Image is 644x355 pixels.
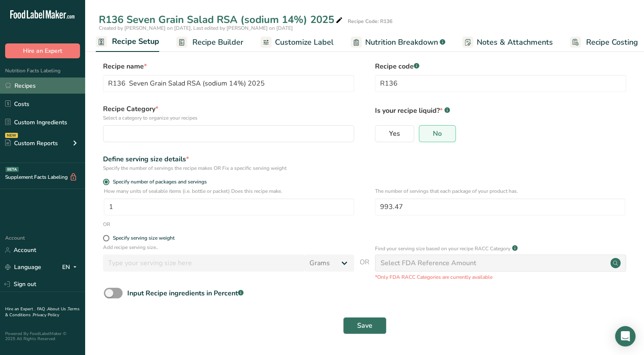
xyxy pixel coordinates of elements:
a: Recipe Setup [96,32,159,52]
span: No [433,129,442,138]
a: Recipe Builder [176,33,243,52]
span: Save [357,321,372,331]
button: Hire an Expert [5,43,80,58]
div: OR [103,220,110,228]
span: Yes [389,129,400,138]
div: Powered By FoodLabelMaker © 2025 All Rights Reserved [5,331,80,341]
span: Nutrition Breakdown [365,37,438,48]
a: Language [5,260,41,275]
input: Type your serving size here [103,255,304,272]
span: Recipe Costing [586,37,638,48]
div: Custom Reports [5,139,58,148]
p: Is your recipe liquid? [375,104,626,116]
a: FAQ . [37,306,47,312]
p: Find your serving size based on your recipe RACC Category [375,245,510,252]
a: Nutrition Breakdown [351,33,445,52]
a: Customize Label [260,33,334,52]
div: Define serving size details [103,154,354,164]
button: Save [343,317,386,334]
span: Specify number of packages and servings [109,179,207,185]
div: Input Recipe ingredients in Percent [127,288,243,298]
div: NEW [5,133,18,138]
div: Specify the number of servings the recipe makes OR Fix a specific serving weight [103,164,354,172]
span: OR [360,257,369,281]
p: How many units of sealable items (i.e. bottle or packet) Does this recipe make. [104,187,354,195]
label: Recipe Category [103,104,354,122]
div: Recipe Code: R136 [348,17,392,25]
span: Created by [PERSON_NAME] on [DATE], Last edited by [PERSON_NAME] on [DATE] [99,25,293,31]
div: R136 Seven Grain Salad RSA (sodium 14%) 2025 [99,12,344,27]
a: Privacy Policy [33,312,59,318]
span: Recipe Builder [192,37,243,48]
a: Notes & Attachments [462,33,553,52]
a: About Us . [47,306,68,312]
label: Recipe code [375,61,626,72]
a: Terms & Conditions . [5,306,80,318]
p: Select a category to organize your recipes [103,114,354,122]
div: Open Intercom Messenger [615,326,635,346]
div: Specify serving size weight [113,235,175,241]
div: BETA [6,167,19,172]
div: Select FDA Reference Amount [381,258,476,268]
label: Recipe name [103,61,354,72]
a: Recipe Costing [570,33,638,52]
span: Customize Label [275,37,334,48]
input: Type your recipe code here [375,75,626,92]
span: Recipe Setup [112,36,159,47]
div: EN [62,262,80,272]
p: *Only FDA RACC Categories are currently available [375,273,626,281]
p: Add recipe serving size.. [103,243,354,251]
input: Type your recipe name here [103,75,354,92]
span: Notes & Attachments [477,37,553,48]
p: The number of servings that each package of your product has. [375,187,625,195]
a: Hire an Expert . [5,306,35,312]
